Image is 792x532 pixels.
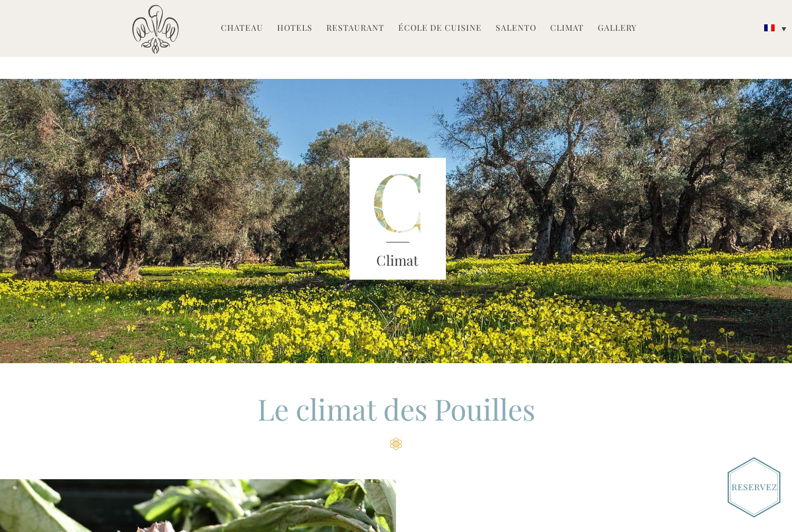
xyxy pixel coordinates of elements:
a: Gallery [598,22,637,35]
img: Castello di Ugento [132,5,179,54]
a: Chateau [221,22,263,35]
h2: Le climat des Pouilles [112,389,680,450]
a: École de Cuisine [398,22,482,35]
a: Restaurant [326,22,384,35]
a: Climat [550,22,584,35]
img: Unknown.png [350,158,446,280]
img: Book_Button_French.png [728,457,780,517]
a: Salento [496,22,536,35]
h3: Climat [350,250,446,271]
img: Français [764,24,775,31]
a: Hotels [277,22,313,35]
